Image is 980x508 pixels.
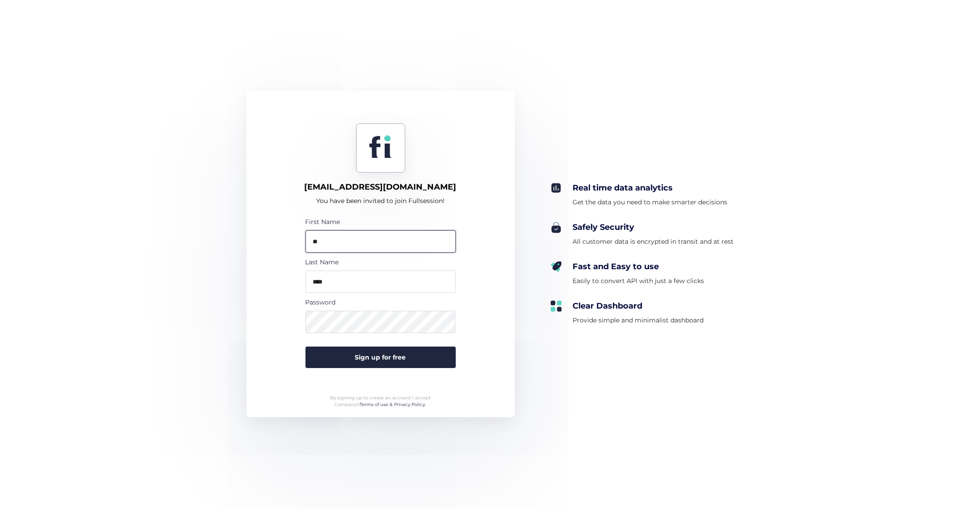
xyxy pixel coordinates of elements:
div: First Name [305,217,456,227]
span: Sign up for free [355,352,406,362]
div: Password [305,297,456,307]
button: Sign up for free [305,347,456,368]
div: Get the data you need to make smarter decisions [573,197,728,207]
div: [EMAIL_ADDRESS][DOMAIN_NAME] [305,182,457,192]
div: Clear Dashboard [573,301,704,311]
div: You have been invited to join Fullsession! [316,195,445,206]
div: All customer data is encrypted in transit and at rest [573,236,734,247]
div: Safely Security [573,222,734,233]
a: Terms of use & Privacy Policy. [360,402,426,407]
div: Provide simple and minimalist dashboard [573,315,704,326]
div: Real time data analytics [573,182,728,193]
div: Fast and Easy to use [573,261,704,272]
div: Easily to convert API with just a few clicks [573,275,704,286]
div: Last Name [305,257,456,267]
div: By signing up to create an account I accept Company’s [322,394,438,408]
